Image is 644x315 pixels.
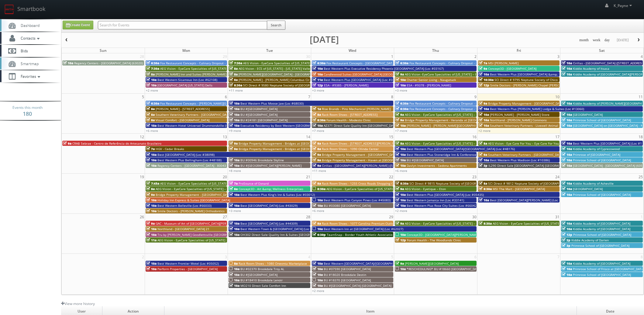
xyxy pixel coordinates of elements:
span: Best Western Plus Rose City Suites (Loc #66042) [407,203,477,208]
span: 6:30a [312,61,325,65]
span: Dashboard [18,23,40,28]
span: Kiddie Academy of Cypresswood [573,147,620,151]
span: 10a [229,112,239,117]
a: +3 more [312,88,324,92]
span: Primrose School of [GEOGRAPHIC_DATA] [573,193,631,197]
span: 10a [312,72,323,76]
span: ESA - #9378 - [PERSON_NAME] [407,83,451,87]
span: Best Western Plus Moose Jaw (Loc #68030) [240,101,304,106]
span: 10a [312,227,323,231]
span: AZ371 Direct Sale Quality Inn [GEOGRAPHIC_DATA] [324,123,398,128]
span: 8a [395,141,404,146]
a: +6 more [312,209,324,213]
span: 9a [395,72,404,76]
a: +2 more [395,209,407,213]
span: 10a [312,261,323,266]
span: Forum Health - The Woodlands Clinic [407,238,461,242]
span: Southern Veterinary Partners - [GEOGRAPHIC_DATA] [488,152,563,157]
span: 10a [562,123,572,128]
span: 10a [395,158,406,162]
span: Southern Veterinary Partners - [GEOGRAPHIC_DATA] [156,112,231,117]
a: +2 more [146,88,158,92]
span: 10a [229,118,239,122]
span: 10a [146,203,157,208]
span: 10a [562,112,572,117]
span: Rack Room Shoes - 1090 Olinda Center [322,147,379,151]
span: 10a [479,118,489,122]
span: 8a [229,66,238,71]
span: 10a [479,158,489,162]
button: month [577,36,591,44]
span: AEG Vision -EyeCare Specialties of [US_STATE] – Eyes On Sammamish [405,72,506,76]
span: Best Western Plus Madison (Loc #10386) [490,158,550,162]
span: BU #[GEOGRAPHIC_DATA] [407,158,444,162]
span: Kiddie Academy of Darien [571,238,609,242]
span: 10a [395,198,406,202]
span: 7:30a [229,61,242,65]
span: Primrose School of [GEOGRAPHIC_DATA] [573,233,631,237]
span: Primrose of [GEOGRAPHIC_DATA] [573,152,620,157]
span: 8:30a [229,83,242,87]
span: 10a [146,163,157,168]
span: 6:30a [146,101,159,106]
span: 3p [562,243,570,248]
span: SCI Direct # 9815 Neptune Society of [GEOGRAPHIC_DATA] [409,181,494,186]
span: 9a [312,158,321,162]
span: 8:30a [479,187,492,191]
span: BU #24181 [GEOGRAPHIC_DATA] [240,118,288,122]
span: AEG Vision - EyeCare Specialties of [US_STATE] – [GEOGRAPHIC_DATA] HD EyeCare [160,181,279,186]
span: 10a [395,83,406,87]
span: 8:30a [479,221,492,226]
span: [PERSON_NAME] - [STREET_ADDRESS] [156,107,210,111]
span: Rack Room Shoes - 1255 Cross Roads Shopping Center [322,181,401,186]
span: Rack Room Shoes - [STREET_ADDRESS][PERSON_NAME] [322,141,401,146]
span: 8:30a [312,187,325,191]
span: BU #[GEOGRAPHIC_DATA][PERSON_NAME] [240,163,301,168]
span: Best Western Frontier Motel (Loc #05052) [157,261,219,266]
span: 10a [229,123,239,128]
span: 7:30a [146,66,159,71]
span: 10a [312,203,323,208]
span: 10a [312,66,323,71]
span: Best Western Plus Canyon Pines (Loc #45083) [324,198,391,202]
span: 10a [229,158,239,162]
span: 10a [395,147,406,151]
span: 10:30a [479,78,494,82]
span: 10a [229,233,239,237]
span: 8a [312,181,321,186]
span: Concept3D - Art &amp; Wellness Enterprises [239,187,303,191]
span: Rack Room Shoes - 1077 Carolina Premium Outlets [322,221,396,226]
span: [GEOGRAPHIC_DATA] [573,187,603,191]
span: Cirillas - [GEOGRAPHIC_DATA][PERSON_NAME] ([STREET_ADDRESS]) [322,163,418,168]
span: 9a [63,141,71,146]
span: 9a [312,163,321,168]
span: Bridge Property Management - [GEOGRAPHIC_DATA] [488,101,564,106]
span: Concept3D - [GEOGRAPHIC_DATA] [488,66,536,71]
span: Fox Restaurant Concepts - Culinary Dropout - [GEOGRAPHIC_DATA] [409,61,505,65]
span: Rack Room Shoes - 1080 Oneonta Marketplace [239,261,307,266]
img: smartbook-logo.png [5,5,14,14]
span: 10a [562,101,572,106]
span: Southern Veterinary Partners - Livewell Animal Urgent Care of [GEOGRAPHIC_DATA] [490,123,611,128]
span: Executive Residency by Best Western [GEOGRAPHIC_DATA] (Loc #61103) [240,123,345,128]
span: 10a [562,163,572,168]
span: 9a [146,221,155,226]
span: CRAB Sebrae - Centro de Referência do Artesanato Brasileiro [72,141,161,146]
span: Bridge Property Management - Bridges at [GEOGRAPHIC_DATA] [239,147,331,151]
span: Best Western Plus Bellingham (Loc #48188) [157,158,222,162]
span: AEG Vision - Eyetique – Eton [405,187,446,191]
span: 10a [479,123,489,128]
span: 10a [146,198,157,202]
span: Best Western Plus King's Inn & Suites (Loc #03012) [240,193,315,197]
span: 10a [146,261,157,266]
a: +6 more [395,169,407,173]
span: Best Western Sicamous Inn (Loc #62108) [157,78,217,82]
span: 6:30a [395,61,408,65]
span: 10a [562,221,572,226]
span: 2p [562,238,570,242]
span: 11a [146,238,157,242]
span: 10a [312,267,323,271]
span: Kiddie Academy of Asheville [573,181,614,186]
span: Best Western Hotel Universel Drummondville (Loc #67019) [157,123,244,128]
span: Best Western Plus [GEOGRAPHIC_DATA] (Loc #05435) [407,193,484,197]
